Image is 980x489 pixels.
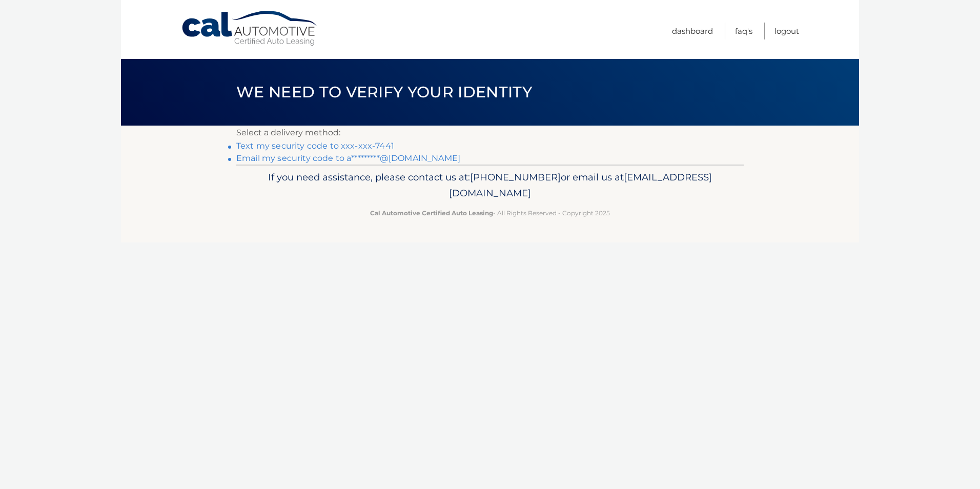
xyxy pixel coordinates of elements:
[181,10,319,47] a: Cal Automotive
[243,208,737,218] p: - All Rights Reserved - Copyright 2025
[370,209,493,217] strong: Cal Automotive Certified Auto Leasing
[236,83,532,101] span: We need to verify your identity
[236,141,394,151] a: Text my security code to xxx-xxx-7441
[243,169,737,202] p: If you need assistance, please contact us at: or email us at
[236,126,744,140] p: Select a delivery method:
[672,23,713,39] a: Dashboard
[735,23,752,39] a: FAQ's
[470,171,561,183] span: [PHONE_NUMBER]
[774,23,799,39] a: Logout
[236,153,460,163] a: Email my security code to a*********@[DOMAIN_NAME]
